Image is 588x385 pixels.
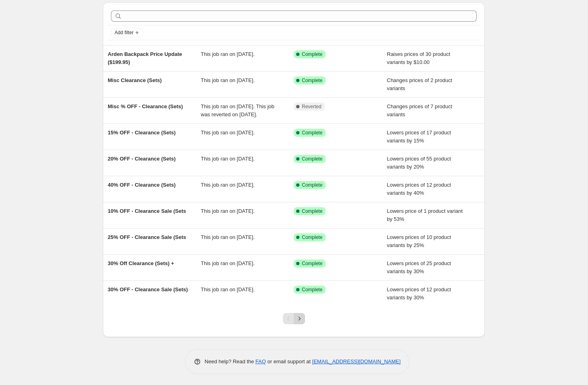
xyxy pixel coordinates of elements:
[108,156,176,162] span: 20% OFF - Clearance (Sets)
[302,286,322,293] span: Complete
[312,358,401,364] a: [EMAIL_ADDRESS][DOMAIN_NAME]
[201,234,255,240] span: This job ran on [DATE].
[108,51,182,65] span: Arden Backpack Price Update ($199.95)
[108,234,186,240] span: 25% OFF - Clearance Sale (Sets
[387,130,451,144] span: Lowers prices of 17 product variants by 15%
[115,29,133,36] span: Add filter
[108,77,162,83] span: Misc Clearance (Sets)
[283,313,305,324] nav: Pagination
[302,77,322,84] span: Complete
[201,156,255,162] span: This job ran on [DATE].
[205,358,256,364] span: Need help? Read the
[108,130,176,136] span: 15% OFF - Clearance (Sets)
[201,286,255,292] span: This job ran on [DATE].
[302,208,322,214] span: Complete
[387,77,453,91] span: Changes prices of 2 product variants
[256,358,266,364] a: FAQ
[302,103,322,110] span: Reverted
[201,130,255,136] span: This job ran on [DATE].
[294,313,305,324] button: Next
[201,103,275,117] span: This job ran on [DATE]. This job was reverted on [DATE].
[387,182,451,196] span: Lowers prices of 12 product variants by 40%
[108,208,186,214] span: 10% OFF - Clearance Sale (Sets
[108,260,174,266] span: 30% Off Clearance (Sets) +
[111,28,143,37] button: Add filter
[108,286,188,292] span: 30% OFF - Clearance Sale (Sets)
[387,234,451,248] span: Lowers prices of 10 product variants by 25%
[201,77,255,83] span: This job ran on [DATE].
[201,260,255,266] span: This job ran on [DATE].
[387,286,451,301] span: Lowers prices of 12 product variants by 30%
[387,260,451,274] span: Lowers prices of 25 product variants by 30%
[302,182,322,188] span: Complete
[302,51,322,58] span: Complete
[387,156,451,170] span: Lowers prices of 55 product variants by 20%
[302,156,322,162] span: Complete
[302,234,322,241] span: Complete
[387,103,453,117] span: Changes prices of 7 product variants
[266,358,312,364] span: or email support at
[302,130,322,136] span: Complete
[201,208,255,214] span: This job ran on [DATE].
[302,260,322,267] span: Complete
[108,103,183,109] span: Misc % OFF - Clearance (Sets)
[201,51,255,57] span: This job ran on [DATE].
[387,51,451,65] span: Raises prices of 30 product variants by $10.00
[387,208,463,222] span: Lowers price of 1 product variant by 53%
[108,182,176,188] span: 40% OFF - Clearance (Sets)
[201,182,255,188] span: This job ran on [DATE].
